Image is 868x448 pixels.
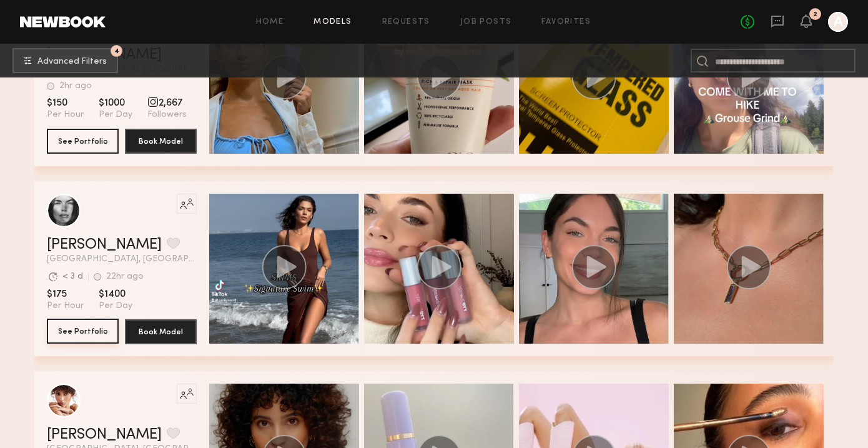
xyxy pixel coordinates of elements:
[813,11,817,18] div: 2
[47,288,84,301] span: $175
[99,97,132,109] span: $1000
[114,48,119,54] span: 4
[256,18,284,26] a: Home
[47,301,84,312] span: Per Hour
[47,427,162,442] a: [PERSON_NAME]
[37,57,107,66] span: Advanced Filters
[125,129,197,154] button: Book Model
[47,255,197,264] span: [GEOGRAPHIC_DATA], [GEOGRAPHIC_DATA]
[12,48,118,73] button: 4Advanced Filters
[99,301,132,312] span: Per Day
[47,97,84,109] span: $150
[47,319,119,344] a: See Portfolio
[47,319,119,344] button: See Portfolio
[147,97,187,109] span: 2,667
[99,109,132,121] span: Per Day
[62,272,83,281] div: < 3 d
[313,18,352,26] a: Models
[147,109,187,121] span: Followers
[106,272,144,281] div: 22hr ago
[382,18,430,26] a: Requests
[828,12,848,32] a: A
[125,319,197,344] button: Book Model
[59,82,92,91] div: 2hr ago
[541,18,591,26] a: Favorites
[47,129,119,154] button: See Portfolio
[47,109,84,121] span: Per Hour
[460,18,512,26] a: Job Posts
[47,237,162,252] a: [PERSON_NAME]
[99,288,132,301] span: $1400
